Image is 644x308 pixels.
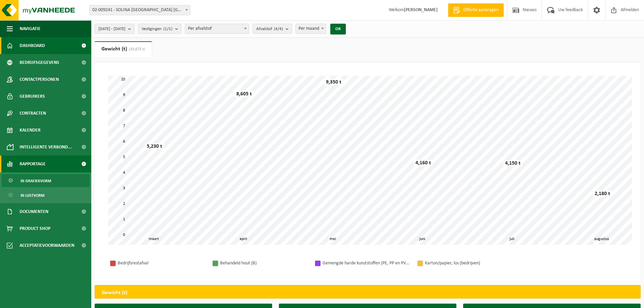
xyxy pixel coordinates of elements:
[295,24,326,34] span: Per maand
[185,24,249,33] span: Per afvalstof
[20,37,45,54] span: Dashboard
[220,259,308,267] div: Behandeld hout (B)
[274,27,283,31] count: (4/4)
[20,122,41,139] span: Kalender
[2,189,90,202] a: In lijstvorm
[324,79,343,86] div: 9,350 t
[95,24,135,34] button: [DATE] - [DATE]
[20,54,59,71] span: Bedrijfsgegevens
[95,285,134,300] h2: Gewicht (t)
[235,91,254,97] div: 8,605 t
[503,160,522,167] div: 4,150 t
[20,71,59,88] span: Contactpersonen
[404,7,438,13] strong: [PERSON_NAME]
[20,220,50,237] span: Product Shop
[21,189,44,202] span: In lijstvorm
[145,143,164,150] div: 5,230 t
[20,88,45,105] span: Gebruikers
[414,160,433,166] div: 4,160 t
[296,24,326,33] span: Per maand
[425,259,513,267] div: Karton/papier, los (bedrijven)
[20,237,74,254] span: Acceptatievoorwaarden
[462,7,500,14] span: Offerte aanvragen
[2,174,90,187] a: In grafiekvorm
[20,105,46,122] span: Contracten
[20,139,72,156] span: Intelligente verbond...
[98,24,125,34] span: [DATE] - [DATE]
[256,24,283,34] span: Afvalstof
[185,24,249,34] span: Per afvalstof
[118,259,206,267] div: Bedrijfsrestafval
[253,24,292,34] button: Afvalstof(4/4)
[330,24,346,34] button: OK
[163,27,172,31] count: (1/1)
[127,47,145,51] span: (33,675 t)
[95,41,152,57] a: Gewicht (t)
[89,5,190,15] span: 02-009241 - SOLINA BELGIUM NV/AG - IZEGEM
[448,3,504,17] a: Offerte aanvragen
[138,24,182,34] button: Vestigingen(1/1)
[593,190,612,197] div: 2,180 t
[20,203,48,220] span: Documenten
[20,156,46,172] span: Rapportage
[90,5,190,15] span: 02-009241 - SOLINA BELGIUM NV/AG - IZEGEM
[20,20,41,37] span: Navigatie
[323,259,410,267] div: Gemengde harde kunststoffen (PE, PP en PVC), recycleerbaar (industrieel)
[142,24,172,34] span: Vestigingen
[21,174,51,187] span: In grafiekvorm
